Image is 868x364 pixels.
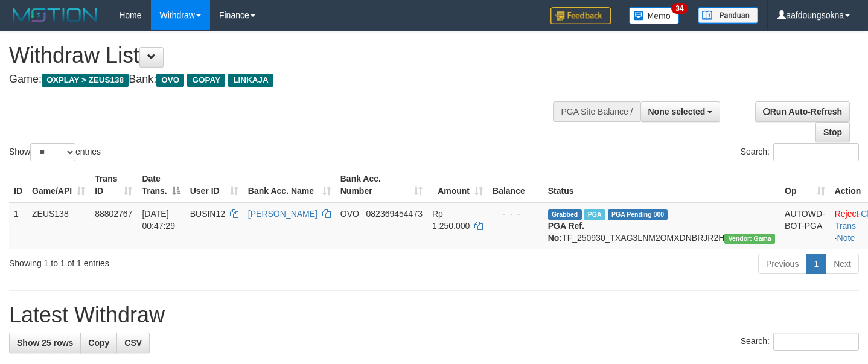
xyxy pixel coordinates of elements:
td: ZEUS138 [27,202,90,249]
span: Copy [88,338,109,348]
span: OVO [340,209,359,219]
h1: Latest Withdraw [9,303,859,327]
a: Stop [815,122,850,142]
button: None selected [640,101,721,122]
input: Search: [773,333,859,351]
th: Op: activate to sort column ascending [780,168,830,202]
div: - - - [493,208,538,220]
a: [PERSON_NAME] [248,209,318,219]
th: Balance [488,168,543,202]
span: Rp 1.250.000 [432,209,470,231]
input: Search: [773,143,859,161]
a: Run Auto-Refresh [755,101,850,122]
a: Note [837,233,855,243]
td: 1 [9,202,27,249]
span: Copy 082369454473 to clipboard [366,209,423,219]
th: Amount: activate to sort column ascending [427,168,488,202]
img: Button%20Memo.svg [629,7,680,24]
span: [DATE] 00:47:29 [142,209,175,231]
th: Bank Acc. Name: activate to sort column ascending [243,168,336,202]
span: Marked by aafsreyleap [584,209,605,220]
td: TF_250930_TXAG3LNM2OMXDNBRJR2H [543,202,780,249]
a: CSV [116,333,150,353]
th: ID [9,168,27,202]
label: Show entries [9,143,101,161]
img: Feedback.jpg [550,7,611,24]
span: 88802767 [95,209,132,219]
a: Previous [758,254,806,274]
th: Game/API: activate to sort column ascending [27,168,90,202]
a: Reject [835,209,859,219]
span: OVO [156,74,184,87]
th: User ID: activate to sort column ascending [185,168,243,202]
th: Trans ID: activate to sort column ascending [90,168,137,202]
span: BUSIN12 [190,209,225,219]
th: Status [543,168,780,202]
a: 1 [806,254,826,274]
th: Date Trans.: activate to sort column descending [137,168,185,202]
label: Search: [741,333,859,351]
select: Showentries [30,143,75,161]
img: MOTION_logo.png [9,6,101,24]
a: Show 25 rows [9,333,81,353]
span: OXPLAY > ZEUS138 [42,74,129,87]
img: panduan.png [698,7,758,24]
td: AUTOWD-BOT-PGA [780,202,830,249]
span: LINKAJA [228,74,273,87]
span: None selected [648,107,706,117]
span: 34 [671,3,688,14]
div: PGA Site Balance / [553,101,640,122]
th: Bank Acc. Number: activate to sort column ascending [336,168,427,202]
a: Copy [80,333,117,353]
h1: Withdraw List [9,43,567,68]
a: Next [826,254,859,274]
span: Grabbed [548,209,582,220]
h4: Game: Bank: [9,74,567,86]
span: Vendor URL: https://trx31.1velocity.biz [724,234,775,244]
span: PGA Pending [608,209,668,220]
span: Show 25 rows [17,338,73,348]
b: PGA Ref. No: [548,221,584,243]
span: GOPAY [187,74,225,87]
div: Showing 1 to 1 of 1 entries [9,252,353,269]
span: CSV [124,338,142,348]
label: Search: [741,143,859,161]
